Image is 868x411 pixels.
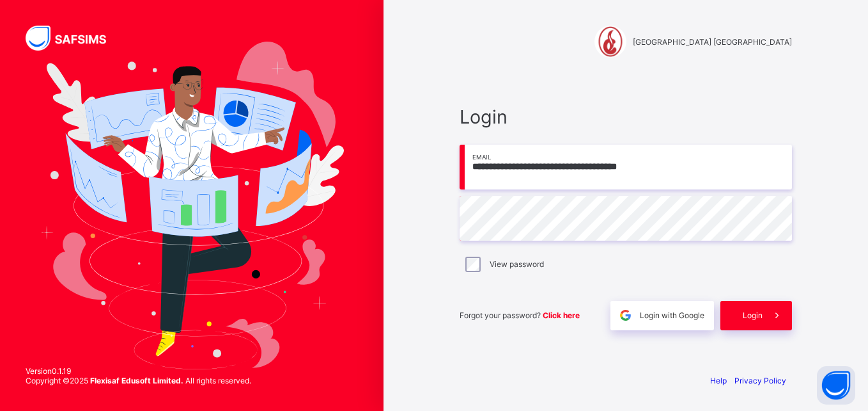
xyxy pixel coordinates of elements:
[460,310,580,320] span: Forgot your password?
[817,366,855,405] button: Open asap
[40,42,344,369] img: Hero Image
[710,376,727,385] a: Help
[490,259,544,269] label: View password
[26,376,251,385] span: Copyright © 2025 All rights reserved.
[633,37,792,47] span: [GEOGRAPHIC_DATA] [GEOGRAPHIC_DATA]
[90,376,183,385] strong: Flexisaf Edusoft Limited.
[640,310,704,320] span: Login with Google
[26,26,121,51] img: SAFSIMS Logo
[26,366,251,376] span: Version 0.1.19
[618,308,633,323] img: google.396cfc9801f0270233282035f929180a.svg
[460,106,792,128] span: Login
[543,310,580,320] a: Click here
[734,376,786,385] a: Privacy Policy
[743,310,763,320] span: Login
